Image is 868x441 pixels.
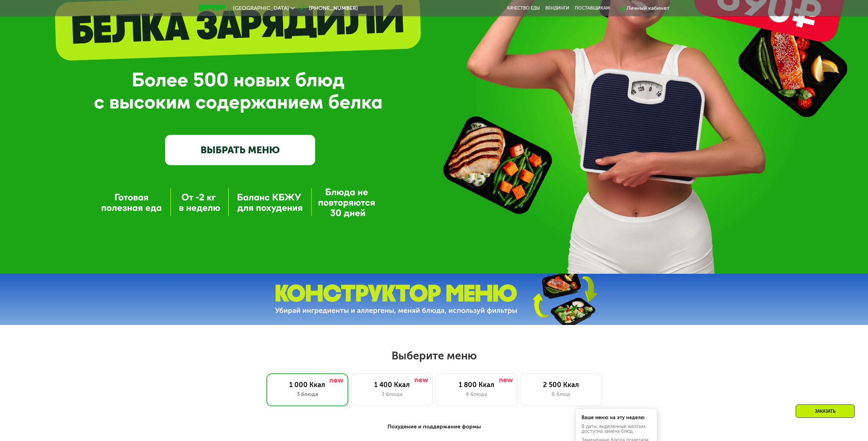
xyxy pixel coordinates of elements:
[443,390,510,398] div: 4 блюда
[507,5,540,11] a: Качество еды
[274,381,341,389] div: 1 000 Ккал
[545,5,569,11] a: Вендинги
[443,381,510,389] div: 1 800 Ккал
[165,135,315,165] a: ВЫБРАТЬ МЕНЮ
[796,404,855,418] div: Заказать
[582,424,651,434] div: В даты, выделенные желтым, доступна замена блюд.
[575,5,610,11] div: поставщикам
[358,390,426,398] div: 3 блюда
[358,381,426,389] div: 1 400 Ккал
[298,4,358,12] a: [PHONE_NUMBER]
[627,4,670,12] div: Личный кабинет
[22,349,846,362] h2: Выберите меню
[274,390,341,398] div: 3 блюда
[233,5,289,11] span: [GEOGRAPHIC_DATA]
[232,423,636,431] div: Похудение и поддержание формы
[582,415,651,420] div: Ваше меню на эту неделю
[527,381,595,389] div: 2 500 Ккал
[527,390,595,398] div: 6 блюд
